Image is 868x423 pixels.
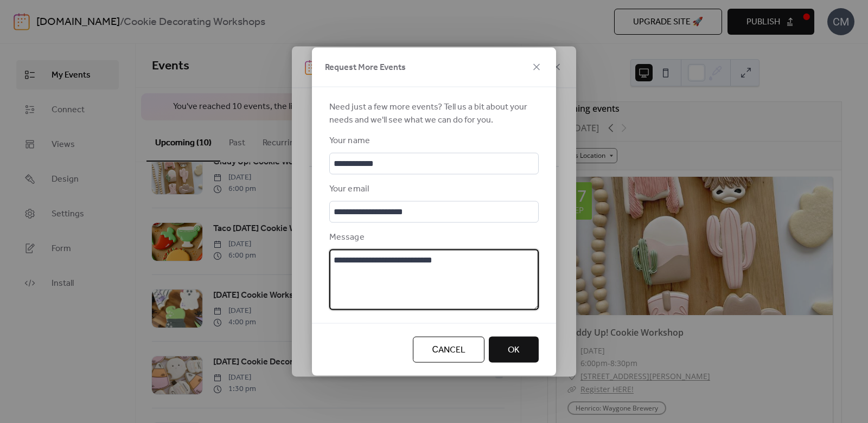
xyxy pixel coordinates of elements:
[329,101,539,127] span: Need just a few more events? Tell us a bit about your needs and we'll see what we can do for you.
[329,183,537,196] div: Your email
[489,336,539,362] button: Ok
[413,336,484,362] button: Сancel
[432,343,465,356] span: Сancel
[325,61,406,74] span: Request More Events
[508,343,520,356] span: Ok
[329,134,537,148] div: Your name
[329,231,537,244] div: Message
